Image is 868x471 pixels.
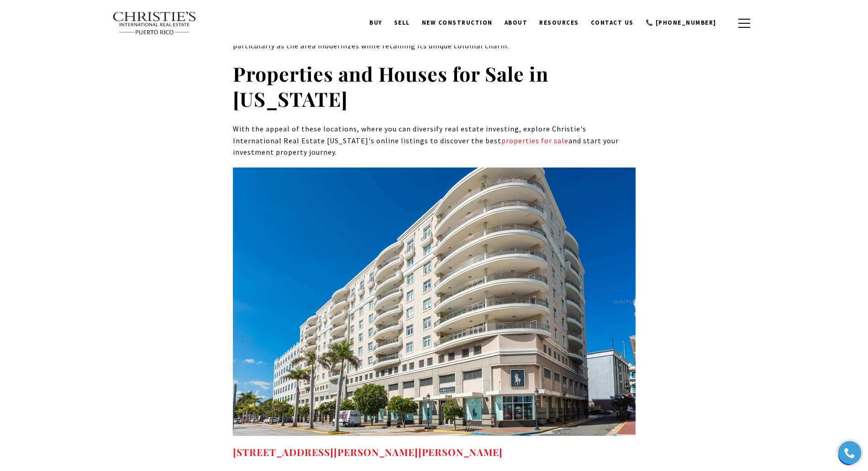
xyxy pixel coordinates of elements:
span: New Construction [422,19,493,26]
a: Resources [533,14,585,31]
a: BUY [363,14,388,31]
p: With the appeal of these locations, where you can diversify real estate investing, explore Christ... [233,123,636,158]
strong: Properties and Houses for Sale in [US_STATE] [233,60,548,112]
a: properties for sale - open in a new tab [501,136,568,145]
span: 📞 [PHONE_NUMBER] [646,19,716,26]
a: 105 GILBERTO CONCEPCIÓN DE GRACIA #502 SAN JUAN PR, 00901 - open in a new tab [233,445,503,458]
strong: [STREET_ADDRESS][PERSON_NAME][PERSON_NAME] [233,445,503,458]
img: Christie's International Real Estate text transparent background [112,11,197,35]
a: SELL [388,14,416,31]
a: call 9393373000 [640,14,722,31]
a: About [499,14,534,31]
a: search [722,18,732,28]
img: A modern multi-story building with curved balconies, palm trees, and storefronts at the base, set... [233,167,636,436]
span: Contact Us [591,19,634,26]
a: New Construction [416,14,499,31]
button: button [732,10,756,37]
span: Old San Juan's urban renewal projects are enhancing the appeal of this historic area. Renovations... [233,6,612,50]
